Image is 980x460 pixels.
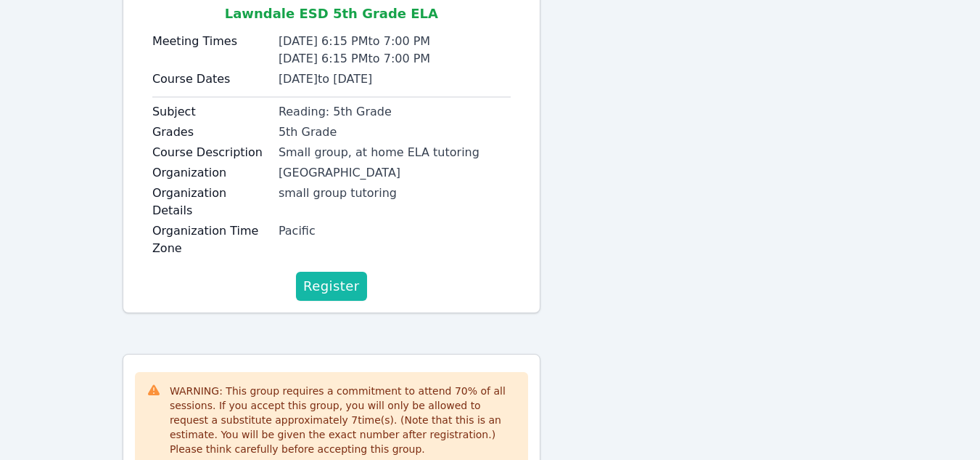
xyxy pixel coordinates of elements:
div: 5th Grade [279,124,511,141]
div: [DATE] 6:15 PM to 7:00 PM [279,33,511,50]
label: Grades [152,124,270,141]
div: Small group, at home ELA tutoring [279,144,511,161]
div: WARNING: This group requires a commitment to attend 70 % of all sessions. If you accept this grou... [170,384,516,456]
button: Register [296,272,367,301]
label: Organization Time Zone [152,222,270,257]
span: Lawndale ESD 5th Grade ELA [225,6,438,21]
span: Register [303,276,360,296]
div: [DATE] to [DATE] [279,70,511,88]
div: [DATE] 6:15 PM to 7:00 PM [279,50,511,68]
div: [GEOGRAPHIC_DATA] [279,164,511,182]
label: Organization Details [152,185,270,219]
label: Course Dates [152,70,270,88]
label: Organization [152,164,270,182]
label: Course Description [152,144,270,161]
div: Pacific [279,222,511,240]
label: Meeting Times [152,33,270,50]
div: Reading: 5th Grade [279,103,511,121]
label: Subject [152,103,270,121]
div: small group tutoring [279,185,511,202]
